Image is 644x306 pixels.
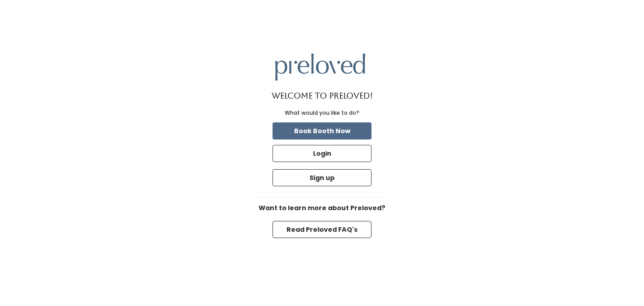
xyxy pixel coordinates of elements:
[271,167,373,188] a: Sign up
[273,221,371,238] button: Read Preloved FAQ's
[272,91,373,100] h1: Welcome to Preloved!
[275,54,365,80] img: preloved logo
[273,145,371,162] button: Login
[271,143,373,164] a: Login
[273,122,371,139] button: Book Booth Now
[273,169,371,186] button: Sign up
[255,205,389,212] h6: Want to learn more about Preloved?
[285,109,359,117] div: What would you like to do?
